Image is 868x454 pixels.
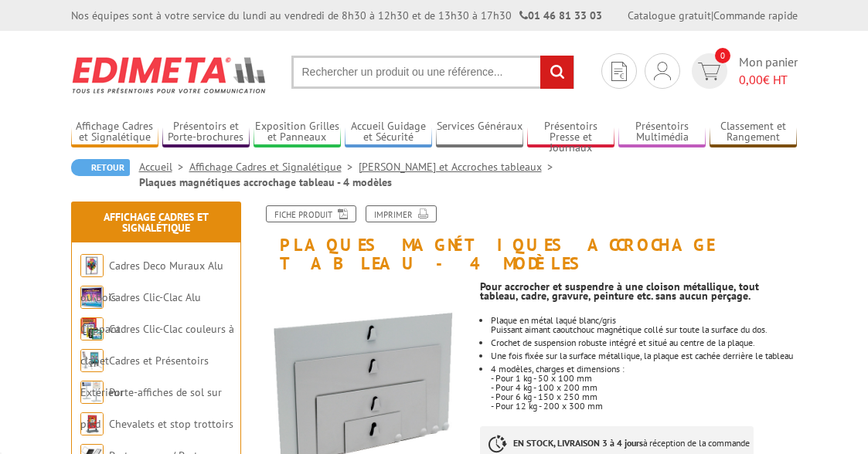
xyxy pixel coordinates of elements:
[713,8,798,22] a: Commande rapide
[519,8,602,22] strong: 01 46 81 33 03
[628,8,711,22] a: Catalogue gratuit
[245,205,809,273] h1: Plaques magnétiques accrochage tableau - 4 modèles
[739,72,763,87] span: 0,00
[80,385,222,431] a: Porte-affiches de sol sur pied
[611,62,627,81] img: devis rapide
[436,120,523,145] a: Services Généraux
[628,8,798,23] div: |
[80,322,234,368] a: Cadres Clic-Clac couleurs à clapet
[189,160,359,174] a: Affichage Cadres et Signalétique
[491,374,798,383] div: - Pour 1 kg - 50 x 100 mm
[739,53,798,89] span: Mon panier
[345,120,432,145] a: Accueil Guidage et Sécurité
[139,160,189,174] a: Accueil
[71,159,130,176] a: Retour
[71,120,158,145] a: Affichage Cadres et Signalétique
[491,392,798,401] div: - Pour 6 kg - 150 x 250 mm
[710,120,797,145] a: Classement et Rangement
[80,290,201,336] a: Cadres Clic-Clac Alu Clippant
[491,401,798,411] div: - Pour 12 kg - 200 x 300 mm
[698,63,720,80] img: devis rapide
[291,56,574,89] input: Rechercher un produit ou une référence...
[366,205,437,222] a: Imprimer
[80,259,223,304] a: Cadres Deco Muraux Alu ou Bois
[491,316,798,325] p: Plaque en métal laqué blanc/gris
[71,8,602,23] div: Nos équipes sont à votre service du lundi au vendredi de 8h30 à 12h30 et de 13h30 à 17h30
[527,120,614,145] a: Présentoirs Presse et Journaux
[491,383,798,392] div: - Pour 4 kg - 100 x 200 mm
[618,120,706,145] a: Présentoirs Multimédia
[254,120,341,145] a: Exposition Grilles et Panneaux
[480,280,759,303] strong: Pour accrocher et suspendre à une cloison métallique, tout tableau, cadre, gravure, peinture etc....
[540,56,574,89] input: rechercher
[139,174,392,190] li: Plaques magnétiques accrochage tableau - 4 modèles
[109,417,233,431] a: Chevalets et stop trottoirs
[715,48,730,63] span: 0
[491,338,798,347] li: Crochet de suspension robuste intégré et situé au centre de la plaque.
[80,254,104,277] img: Cadres Deco Muraux Alu ou Bois
[688,53,798,89] a: devis rapide 0 Mon panier 0,00€ HT
[491,351,798,361] li: Une fois fixée sur la surface métallique, la plaque est cachée derrière le tableau
[162,120,250,145] a: Présentoirs et Porte-brochures
[654,62,671,80] img: devis rapide
[739,71,798,89] span: € HT
[266,205,356,222] a: Fiche produit
[359,160,559,174] a: [PERSON_NAME] et Accroches tableaux
[80,354,209,399] a: Cadres et Présentoirs Extérieur
[491,364,798,374] div: 4 modèles, charges et dimensions :
[104,210,209,235] a: Affichage Cadres et Signalétique
[491,325,798,334] p: Puissant aimant caoutchouc magnétique collé sur toute la surface du dos.
[513,437,643,449] strong: EN STOCK, LIVRAISON 3 à 4 jours
[71,46,268,103] img: Edimeta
